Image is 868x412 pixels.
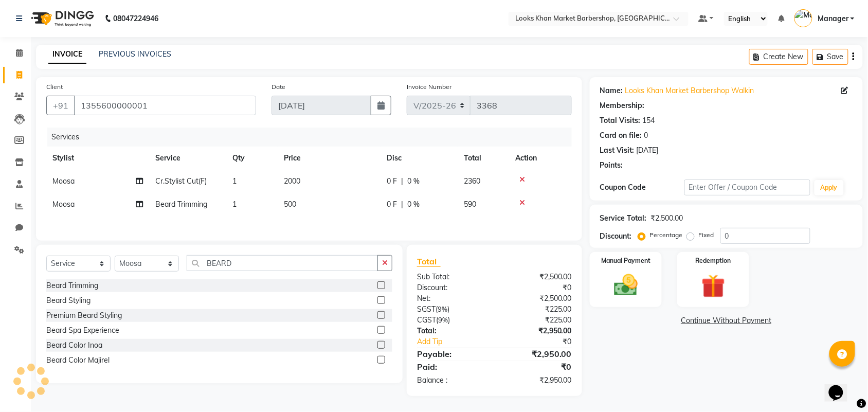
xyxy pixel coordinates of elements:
[46,280,98,291] div: Beard Trimming
[272,82,285,92] label: Date
[684,180,810,195] input: Enter Offer / Coupon Code
[409,315,495,326] div: ( )
[155,176,207,186] span: Cr.Stylist Cut(F)
[607,272,645,299] img: _cash.svg
[409,336,509,347] a: Add Tip
[409,348,495,360] div: Payable:
[494,348,580,360] div: ₹2,950.00
[794,9,812,27] img: Manager
[409,304,495,315] div: ( )
[417,315,436,325] span: CGST
[232,176,237,186] span: 1
[278,147,381,170] th: Price
[226,147,278,170] th: Qty
[46,325,119,336] div: Beard Spa Experience
[46,355,110,366] div: Beard Color Majirel
[494,293,580,304] div: ₹2,500.00
[409,293,495,304] div: Net:
[46,340,102,351] div: Beard Color Inoa
[52,176,75,186] span: Moosa
[46,82,63,92] label: Client
[464,200,476,209] span: 590
[284,176,300,186] span: 2000
[637,145,659,156] div: [DATE]
[494,272,580,282] div: ₹2,500.00
[149,147,226,170] th: Service
[600,145,635,156] div: Last Visit:
[401,199,403,210] span: |
[401,176,403,187] span: |
[749,49,808,65] button: Create New
[438,305,447,313] span: 9%
[409,282,495,293] div: Discount:
[812,49,848,65] button: Save
[600,115,641,126] div: Total Visits:
[417,256,441,267] span: Total
[815,180,844,195] button: Apply
[494,361,580,373] div: ₹0
[600,160,623,171] div: Points:
[232,200,237,209] span: 1
[600,130,642,141] div: Card on file:
[409,375,495,386] div: Balance :
[387,176,397,187] span: 0 F
[600,100,645,111] div: Membership:
[409,272,495,282] div: Sub Total:
[187,255,378,271] input: Search or Scan
[494,304,580,315] div: ₹225.00
[625,85,754,96] a: Looks Khan Market Barbershop Walkin
[46,147,149,170] th: Stylist
[494,326,580,336] div: ₹2,950.00
[643,115,655,126] div: 154
[509,336,580,347] div: ₹0
[644,130,648,141] div: 0
[46,310,122,321] div: Premium Beard Styling
[46,96,75,115] button: +91
[409,361,495,373] div: Paid:
[284,200,296,209] span: 500
[155,200,207,209] span: Beard Trimming
[494,315,580,326] div: ₹225.00
[600,85,623,96] div: Name:
[650,230,683,240] label: Percentage
[407,176,420,187] span: 0 %
[494,375,580,386] div: ₹2,950.00
[26,4,97,33] img: logo
[600,182,684,193] div: Coupon Code
[825,371,858,402] iframe: chat widget
[651,213,683,224] div: ₹2,500.00
[113,4,158,33] b: 08047224946
[699,230,714,240] label: Fixed
[592,315,861,326] a: Continue Without Payment
[99,49,171,59] a: PREVIOUS INVOICES
[818,13,848,24] span: Manager
[601,256,650,265] label: Manual Payment
[438,316,448,324] span: 9%
[509,147,572,170] th: Action
[47,128,580,147] div: Services
[381,147,458,170] th: Disc
[458,147,509,170] th: Total
[52,200,75,209] span: Moosa
[48,45,86,64] a: INVOICE
[600,231,632,242] div: Discount:
[600,213,647,224] div: Service Total:
[46,295,91,306] div: Beard Styling
[409,326,495,336] div: Total:
[74,96,256,115] input: Search by Name/Mobile/Email/Code
[407,199,420,210] span: 0 %
[694,272,733,301] img: _gift.svg
[696,256,731,265] label: Redemption
[417,304,436,314] span: SGST
[494,282,580,293] div: ₹0
[464,176,480,186] span: 2360
[387,199,397,210] span: 0 F
[407,82,451,92] label: Invoice Number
